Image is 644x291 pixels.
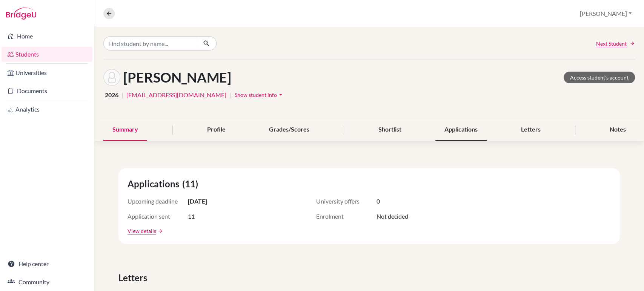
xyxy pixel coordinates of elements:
span: | [121,90,123,100]
span: 2026 [105,90,118,100]
div: Applications [435,119,487,141]
span: | [229,90,231,100]
a: Access student's account [564,72,635,83]
div: Grades/Scores [260,119,318,141]
a: Home [2,29,92,44]
span: University offers [316,197,377,206]
span: Applications [128,177,182,191]
a: Students [2,47,92,62]
a: [EMAIL_ADDRESS][DOMAIN_NAME] [126,90,226,100]
span: [DATE] [188,197,207,206]
a: Help center [2,256,92,271]
img: Lilia Alaoui's avatar [103,69,120,86]
span: 11 [188,212,195,221]
a: Community [2,274,92,289]
span: Show student info [235,92,277,98]
span: Not decided [377,212,408,221]
div: Profile [198,119,235,141]
div: Letters [512,119,550,141]
button: [PERSON_NAME] [576,6,635,21]
a: Next Student [596,40,635,47]
a: Analytics [2,102,92,117]
span: 0 [377,197,380,206]
div: Notes [601,119,635,141]
span: Next Student [596,40,627,47]
span: Letters [118,271,150,285]
i: arrow_drop_down [277,91,284,98]
div: Summary [103,119,147,141]
div: Shortlist [369,119,410,141]
a: arrow_forward [156,228,163,234]
span: (11) [182,177,201,191]
a: Documents [2,83,92,98]
span: Application sent [128,212,188,221]
button: Show student infoarrow_drop_down [234,89,285,101]
a: Universities [2,65,92,80]
h1: [PERSON_NAME] [123,69,231,86]
span: Enrolment [316,212,377,221]
input: Find student by name... [103,36,197,51]
img: Bridge-U [6,8,36,20]
span: Upcoming deadline [128,197,188,206]
a: View details [128,227,156,235]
